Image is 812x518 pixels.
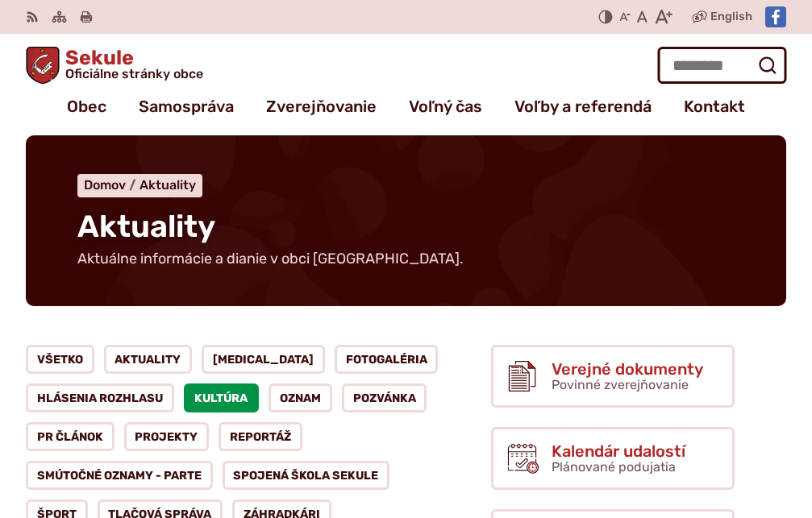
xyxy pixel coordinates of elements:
span: Domov [84,177,126,193]
a: Fotogaléria [335,345,439,374]
a: Samospráva [139,90,234,122]
a: Logo Sekule, prejsť na domovskú stránku. [26,47,203,84]
a: PR článok [26,422,115,451]
img: Prejsť na Facebook stránku [765,6,786,27]
p: Aktuálne informácie a dianie v obci [GEOGRAPHIC_DATA]. [77,251,464,268]
a: Hlásenia rozhlasu [26,383,174,412]
a: Kalendár udalostí Plánované podujatia [491,427,735,490]
a: Aktuality [104,345,193,374]
a: [MEDICAL_DATA] [202,345,325,374]
a: Smútočné oznamy - parte [26,461,213,490]
a: Spojená škola Sekule [223,461,390,490]
a: Obec [67,90,106,122]
a: Zverejňovanie [266,90,377,122]
a: Verejné dokumenty Povinné zverejňovanie [491,345,735,408]
a: Projekty [124,422,210,451]
img: Prejsť na domovskú stránku [26,47,59,84]
a: Voľný čas [409,90,482,122]
span: Povinné zverejňovanie [552,377,689,392]
span: Kalendár udalostí [552,442,685,460]
a: Voľby a referendá [514,90,652,122]
span: Sekule [59,48,203,81]
a: Domov [84,177,139,193]
a: English [707,7,756,27]
span: Oficiálne stránky obce [65,68,203,81]
span: English [710,7,752,27]
span: Verejné dokumenty [552,360,703,378]
a: Všetko [26,345,94,374]
a: Reportáž [219,422,302,451]
a: Aktuality [139,177,196,193]
a: Kontakt [684,90,745,122]
a: Pozvánka [342,383,427,412]
span: Aktuality [77,208,215,245]
a: Kultúra [184,383,260,412]
a: Oznam [269,383,332,412]
span: Plánované podujatia [552,459,676,474]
